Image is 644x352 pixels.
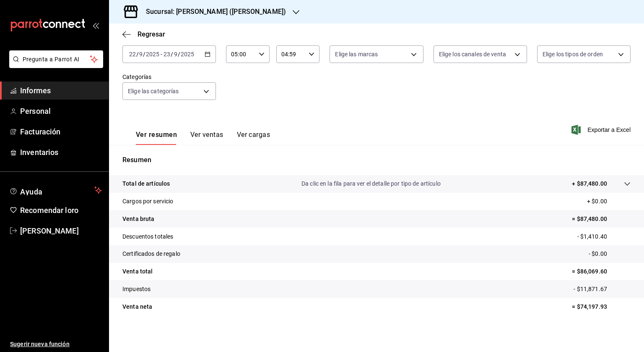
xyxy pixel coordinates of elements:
font: Pregunta a Parrot AI [23,56,80,63]
button: Exportar a Excel [573,125,631,135]
font: Personal [20,107,51,116]
font: Recomendar loro [20,206,78,215]
font: Categorías [122,74,151,80]
font: Certificados de regalo [122,250,180,257]
font: = $87,480.00 [572,215,607,222]
font: + $87,480.00 [572,180,607,187]
font: Ver cargas [237,131,270,139]
button: abrir_cajón_menú [92,22,99,29]
font: Total de artículos [122,180,170,187]
font: Regresar [138,30,165,38]
font: Elige las marcas [335,51,378,58]
div: pestañas de navegación [136,130,270,145]
font: Cargos por servicio [122,198,174,205]
font: Inventarios [20,148,58,157]
button: Regresar [122,30,165,38]
font: Sugerir nueva función [10,341,70,347]
font: Ayuda [20,187,43,196]
font: - $11,871.67 [574,286,607,292]
font: / [178,51,180,58]
input: -- [139,51,143,58]
font: Venta total [122,268,153,275]
font: Venta neta [122,303,152,310]
font: Descuentos totales [122,233,173,240]
font: Informes [20,86,51,95]
font: - $1,410.40 [577,233,607,240]
input: -- [163,51,171,58]
font: [PERSON_NAME] [20,226,79,235]
font: Resumen [122,156,151,164]
font: + $0.00 [587,198,607,205]
font: Impuestos [122,286,151,292]
input: ---- [180,51,195,58]
font: Elige las categorías [128,88,179,95]
font: - [161,51,162,58]
font: / [143,51,145,58]
input: ---- [145,51,160,58]
font: Ver ventas [190,131,223,139]
font: Venta bruta [122,215,154,222]
font: Facturación [20,127,60,136]
input: -- [174,51,178,58]
font: = $74,197.93 [572,303,607,310]
button: Pregunta a Parrot AI [9,50,103,68]
font: / [171,51,173,58]
input: -- [129,51,136,58]
font: - $0.00 [589,250,607,257]
a: Pregunta a Parrot AI [6,61,103,70]
font: Sucursal: [PERSON_NAME] ([PERSON_NAME]) [146,8,286,16]
font: Elige los canales de venta [439,51,506,58]
font: Elige los tipos de orden [543,51,603,58]
font: / [136,51,139,58]
font: Ver resumen [136,131,177,139]
font: = $86,069.60 [572,268,607,275]
font: Da clic en la fila para ver el detalle por tipo de artículo [301,180,441,187]
font: Exportar a Excel [587,126,631,133]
